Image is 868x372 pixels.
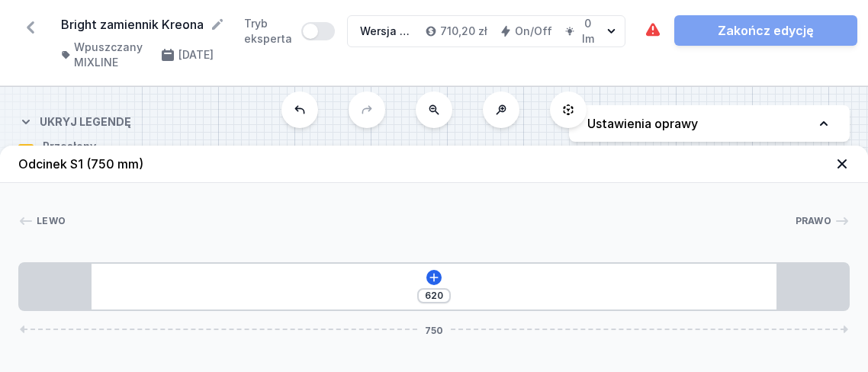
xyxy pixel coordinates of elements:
h4: 710,20 zł [440,24,487,39]
h4: On/Off [515,24,552,39]
h4: 0 lm [578,16,598,46]
button: Tryb eksperta [301,22,335,40]
h4: Ukryj legendę [40,114,131,130]
h4: Ustawienia oprawy [587,114,698,133]
button: Ustawienia oprawy [569,105,850,142]
form: Bright zamiennik Kreona [61,15,226,34]
h4: Odcinek S1 [18,155,143,173]
button: Ukryj legendę [18,102,131,139]
button: Wersja nr 1710,20 złOn/Off0 lm [347,15,625,47]
button: Dodaj element [426,270,442,285]
button: Edytuj nazwę projektu [210,17,225,32]
span: (750 mm) [86,156,143,172]
input: Wymiar [mm] [422,290,446,302]
h4: Wpuszczany MIXLINE [74,40,148,70]
h4: [DATE] [178,47,214,63]
span: 750 [419,325,449,334]
div: Wersja nr 1 [360,24,413,39]
span: Prawo [796,215,832,227]
label: Tryb eksperta [244,16,335,46]
span: Lewo [37,215,66,227]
